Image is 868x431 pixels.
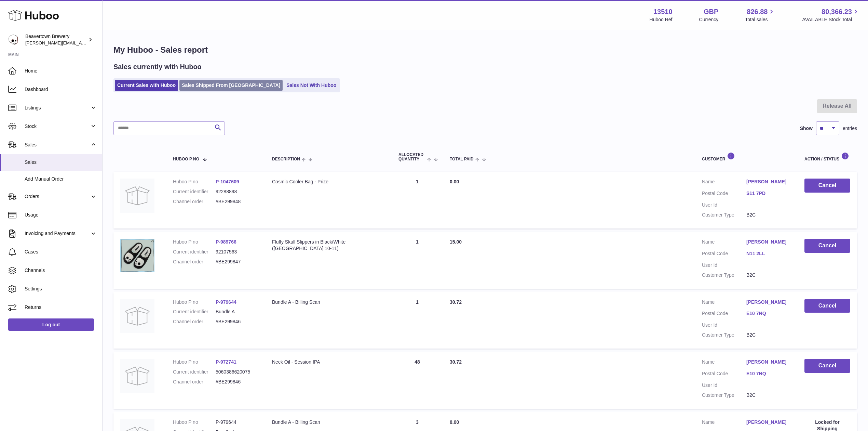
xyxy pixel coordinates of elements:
a: [PERSON_NAME] [746,179,791,185]
strong: GBP [704,7,718,16]
dt: Customer Type [702,392,746,399]
span: 30.72 [450,359,462,365]
dd: #BE299846 [216,318,258,325]
div: Beavertown Brewery [25,33,87,46]
a: Current Sales with Huboo [115,80,178,91]
a: N11 2LL [746,250,791,257]
span: AVAILABLE Stock Total [802,16,860,23]
span: 80,366.23 [822,7,852,16]
span: 15.00 [450,239,462,245]
dt: Name [702,179,746,187]
dt: User Id [702,202,746,208]
a: Sales Shipped From [GEOGRAPHIC_DATA] [179,80,283,91]
span: Total sales [745,16,775,23]
dt: Postal Code [702,190,746,198]
dt: User Id [702,382,746,389]
dd: B2C [746,212,791,218]
span: 0.00 [450,419,459,425]
div: Huboo Ref [650,16,673,23]
dt: Huboo P no [173,239,216,245]
span: Settings [25,286,97,292]
dt: Postal Code [702,370,746,379]
a: P-979644 [216,299,236,305]
span: entries [843,125,857,132]
dt: Customer Type [702,332,746,338]
span: Invoicing and Payments [25,230,90,237]
span: Stock [25,123,90,130]
span: Cases [25,249,97,255]
dt: Huboo P no [173,299,216,305]
dd: B2C [746,332,791,338]
a: 80,366.23 AVAILABLE Stock Total [802,7,860,23]
dt: Name [702,419,746,427]
a: P-989766 [216,239,236,245]
div: Currency [699,16,719,23]
dt: Customer Type [702,212,746,218]
dd: B2C [746,272,791,278]
dd: 5060386620075 [216,369,258,375]
img: Matthew.McCormack@beavertownbrewery.co.uk [8,35,18,45]
div: Action / Status [804,152,850,161]
span: Orders [25,193,90,200]
span: 826.88 [747,7,768,16]
dt: User Id [702,262,746,269]
td: 1 [392,172,443,228]
a: [PERSON_NAME] [746,359,791,365]
a: [PERSON_NAME] [746,299,791,305]
span: Add Manual Order [25,176,97,182]
a: P-972741 [216,359,236,365]
dt: Huboo P no [173,359,216,365]
dt: User Id [702,322,746,328]
dd: Bundle A [216,309,258,315]
dt: Channel order [173,379,216,385]
h1: My Huboo - Sales report [113,44,857,55]
dt: Huboo P no [173,419,216,426]
div: Bundle A - Billing Scan [272,419,385,426]
dt: Name [702,299,746,307]
span: Listings [25,105,90,111]
dt: Current identifier [173,309,216,315]
a: S11 7PD [746,190,791,197]
div: Fluffy Skull Slippers in Black/White ([GEOGRAPHIC_DATA] 10-11) [272,239,385,252]
span: Description [272,157,300,161]
dt: Postal Code [702,310,746,318]
span: Channels [25,267,97,274]
dt: Current identifier [173,188,216,195]
button: Cancel [804,239,850,253]
img: 1717687911.png [120,239,154,272]
h2: Sales currently with Huboo [113,62,202,71]
span: Huboo P no [173,157,199,161]
label: Show [800,125,813,132]
span: 30.72 [450,299,462,305]
dt: Huboo P no [173,179,216,185]
span: Sales [25,159,97,166]
dt: Current identifier [173,369,216,375]
div: Bundle A - Billing Scan [272,299,385,305]
td: 48 [392,352,443,409]
a: E10 7NQ [746,370,791,377]
a: [PERSON_NAME] [746,419,791,426]
dt: Name [702,239,746,247]
button: Cancel [804,359,850,373]
a: Sales Not With Huboo [284,80,339,91]
dd: #BE299848 [216,198,258,205]
dt: Channel order [173,198,216,205]
dd: P-979644 [216,419,258,426]
strong: 13510 [653,7,673,16]
td: 1 [392,232,443,289]
div: Cosmic Cooler Bag - Prize [272,179,385,185]
span: Sales [25,142,90,148]
a: 826.88 Total sales [745,7,775,23]
dt: Name [702,359,746,367]
span: 0.00 [450,179,459,184]
dt: Current identifier [173,249,216,255]
span: Returns [25,304,97,311]
td: 1 [392,292,443,349]
span: ALLOCATED Quantity [398,153,425,161]
span: Dashboard [25,86,97,93]
dd: 92107563 [216,249,258,255]
img: no-photo.jpg [120,299,154,333]
dd: 92288898 [216,188,258,195]
button: Cancel [804,179,850,193]
a: [PERSON_NAME] [746,239,791,245]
